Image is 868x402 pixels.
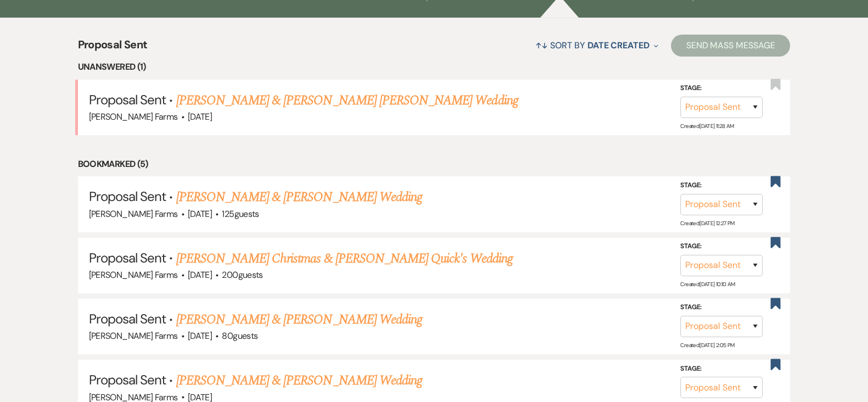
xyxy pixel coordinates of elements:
label: Stage: [680,241,763,253]
li: Bookmarked (5) [78,157,791,171]
label: Stage: [680,362,763,375]
button: Sort By Date Created [530,31,662,60]
span: ↑↓ [535,40,548,51]
span: Created: [DATE] 10:10 AM [680,281,735,288]
label: Stage: [680,82,763,94]
span: 200 guests [222,269,262,281]
span: [DATE] [188,330,212,342]
span: Proposal Sent [89,188,166,205]
span: Created: [DATE] 2:05 PM [680,342,734,349]
span: [DATE] [188,208,212,220]
span: 80 guests [222,330,257,342]
span: [PERSON_NAME] Farms [89,208,178,220]
li: Unanswered (1) [78,60,791,74]
a: [PERSON_NAME] & [PERSON_NAME] Wedding [176,187,422,207]
span: [PERSON_NAME] Farms [89,330,178,342]
span: Created: [DATE] 12:27 PM [680,219,734,226]
a: [PERSON_NAME] & [PERSON_NAME] Wedding [176,310,422,330]
span: Proposal Sent [89,249,166,266]
span: Proposal Sent [78,36,148,60]
span: Date Created [587,40,649,51]
label: Stage: [680,180,763,192]
a: [PERSON_NAME] Christmas & [PERSON_NAME] Quick's Wedding [176,249,513,269]
span: Created: [DATE] 11:28 AM [680,122,733,130]
button: Send Mass Message [671,35,791,57]
span: [DATE] [188,111,212,122]
label: Stage: [680,302,763,314]
span: Proposal Sent [89,310,166,327]
span: Proposal Sent [89,371,166,388]
a: [PERSON_NAME] & [PERSON_NAME] [PERSON_NAME] Wedding [176,91,518,110]
span: Proposal Sent [89,91,166,108]
span: 125 guests [222,208,259,220]
span: [PERSON_NAME] Farms [89,111,178,122]
span: [DATE] [188,269,212,281]
a: [PERSON_NAME] & [PERSON_NAME] Wedding [176,371,422,390]
span: [PERSON_NAME] Farms [89,269,178,281]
